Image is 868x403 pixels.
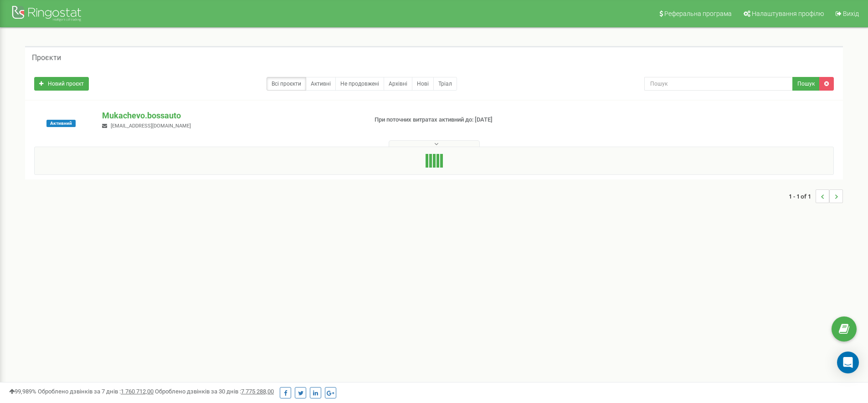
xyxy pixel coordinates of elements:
[111,123,191,129] span: [EMAIL_ADDRESS][DOMAIN_NAME]
[306,77,336,91] a: Активні
[664,10,732,17] span: Реферальна програма
[121,388,154,395] u: 1 760 712,00
[38,388,154,395] span: Оброблено дзвінків за 7 днів :
[792,77,820,91] button: Пошук
[789,180,843,212] nav: ...
[752,10,824,17] span: Налаштування профілю
[32,54,61,62] h5: Проєкти
[837,352,859,373] div: Open Intercom Messenger
[412,77,434,91] a: Нові
[644,77,793,91] input: Пошук
[267,77,306,91] a: Всі проєкти
[789,189,816,203] span: 1 - 1 of 1
[433,77,457,91] a: Тріал
[241,388,274,395] u: 7 775 288,00
[843,10,859,17] span: Вихід
[102,110,360,122] p: Mukachevo.bossauto
[155,388,274,395] span: Оброблено дзвінків за 30 днів :
[46,120,76,127] span: Активний
[384,77,412,91] a: Архівні
[34,77,89,91] a: Новий проєкт
[335,77,384,91] a: Не продовжені
[9,388,36,395] span: 99,989%
[375,116,564,124] p: При поточних витратах активний до: [DATE]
